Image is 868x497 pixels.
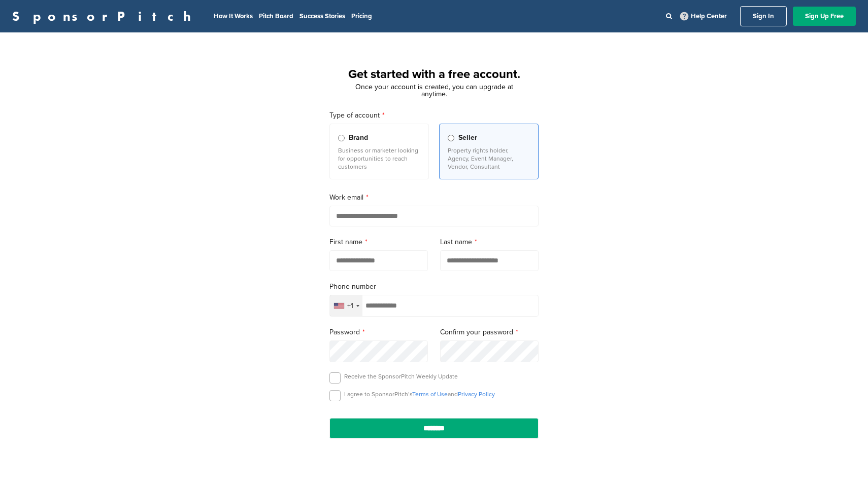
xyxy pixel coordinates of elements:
[347,302,353,310] div: +1
[329,281,539,292] label: Phone number
[440,327,539,338] label: Confirm your password
[448,146,530,171] p: Property rights holder, Agency, Event Manager, Vendor, Consultant
[338,146,420,171] p: Business or marketer looking for opportunities to reach customers
[330,295,362,316] div: Selected country
[329,110,539,121] label: Type of account
[329,327,428,338] label: Password
[214,12,253,20] a: How It Works
[344,390,495,398] p: I agree to SponsorPitch’s and
[259,12,293,20] a: Pitch Board
[12,10,197,23] a: SponsorPitch
[412,391,448,398] a: Terms of Use
[351,12,372,20] a: Pricing
[440,237,539,248] label: Last name
[793,7,856,26] a: Sign Up Free
[458,132,477,143] span: Seller
[299,12,345,20] a: Success Stories
[458,391,495,398] a: Privacy Policy
[329,237,428,248] label: First name
[338,135,345,141] input: Brand Business or marketer looking for opportunities to reach customers
[329,192,539,203] label: Work email
[448,135,454,141] input: Seller Property rights holder, Agency, Event Manager, Vendor, Consultant
[740,6,787,26] a: Sign In
[349,132,368,143] span: Brand
[344,372,458,380] p: Receive the SponsorPitch Weekly Update
[355,83,513,98] span: Once your account is created, you can upgrade at anytime.
[678,10,729,22] a: Help Center
[317,65,551,84] h1: Get started with a free account.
